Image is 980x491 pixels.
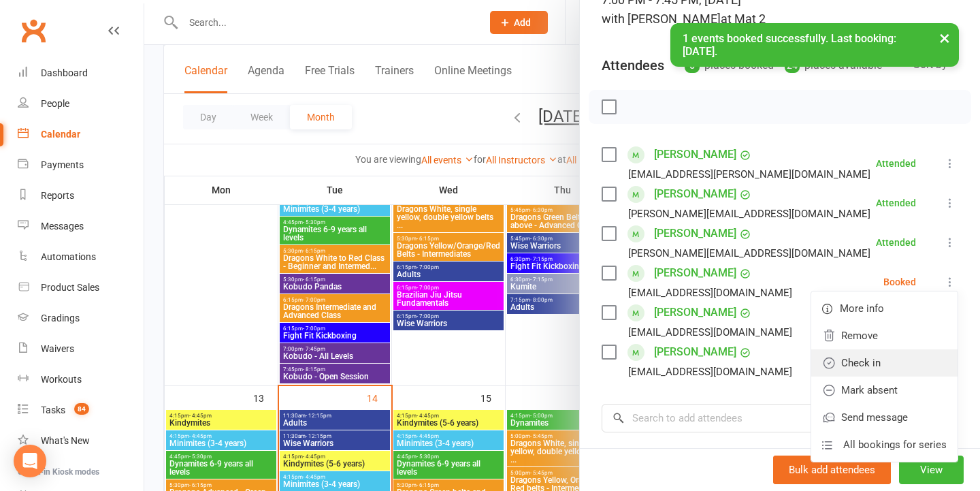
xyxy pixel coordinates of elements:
div: What's New [41,435,90,446]
div: Open Intercom Messenger [14,445,46,477]
div: Calendar [41,129,80,140]
div: Reports [41,190,74,201]
a: People [18,89,144,119]
div: Tasks [41,405,65,415]
input: Search to add attendees [602,404,958,432]
a: Workouts [18,364,144,395]
div: [EMAIL_ADDRESS][DOMAIN_NAME] [628,284,792,302]
div: Product Sales [41,282,99,293]
span: More info [840,300,884,317]
a: [PERSON_NAME] [654,183,736,205]
div: [PERSON_NAME][EMAIL_ADDRESS][DOMAIN_NAME] [628,244,870,262]
div: Attended [876,198,916,208]
a: [PERSON_NAME] [654,341,736,363]
div: [EMAIL_ADDRESS][DOMAIN_NAME] [628,323,792,341]
span: with [PERSON_NAME] [602,12,721,26]
span: 84 [74,403,89,415]
a: Calendar [18,119,144,150]
span: All bookings for series [843,437,947,453]
button: View [899,456,964,484]
div: Attended [876,238,916,247]
a: Waivers [18,334,144,364]
a: What's New [18,426,144,456]
div: Waivers [41,343,74,354]
div: Workouts [41,374,82,385]
a: Reports [18,180,144,211]
a: [PERSON_NAME] [654,144,736,165]
a: Send message [811,404,958,431]
a: Automations [18,242,144,272]
a: Check in [811,349,958,377]
a: Product Sales [18,272,144,303]
a: [PERSON_NAME] [654,223,736,244]
button: Bulk add attendees [773,456,891,484]
div: Automations [41,251,96,262]
a: Clubworx [16,14,50,48]
div: Gradings [41,313,80,323]
a: Tasks 84 [18,395,144,426]
a: Dashboard [18,58,144,89]
div: [EMAIL_ADDRESS][DOMAIN_NAME] [628,363,792,381]
div: [EMAIL_ADDRESS][PERSON_NAME][DOMAIN_NAME] [628,165,870,183]
div: 1 events booked successfully. Last booking: [DATE]. [670,23,959,67]
div: People [41,98,69,109]
span: at Mat 2 [721,12,766,26]
a: All bookings for series [811,431,958,458]
a: Mark absent [811,377,958,404]
a: Payments [18,150,144,180]
div: Payments [41,159,84,170]
a: Gradings [18,303,144,334]
button: × [932,23,957,52]
a: [PERSON_NAME] [654,262,736,284]
a: Remove [811,322,958,349]
a: More info [811,295,958,322]
div: Booked [883,277,916,287]
a: Messages [18,211,144,242]
div: Messages [41,221,84,232]
div: Attended [876,159,916,168]
div: Dashboard [41,67,88,78]
a: [PERSON_NAME] [654,302,736,323]
div: [PERSON_NAME][EMAIL_ADDRESS][DOMAIN_NAME] [628,205,870,223]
